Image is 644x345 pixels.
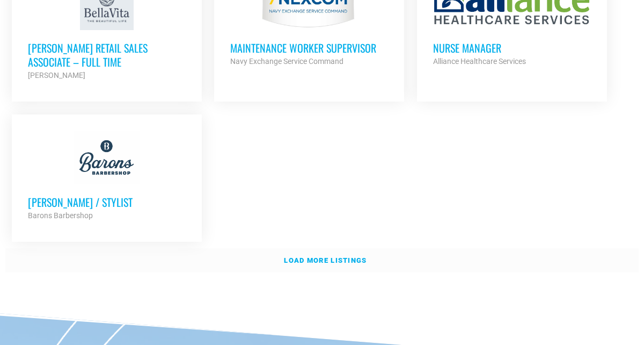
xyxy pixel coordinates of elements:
strong: [PERSON_NAME] [28,71,85,80]
strong: Barons Barbershop [28,211,93,220]
h3: Nurse Manager [433,41,591,55]
strong: Alliance Healthcare Services [433,57,526,66]
h3: MAINTENANCE WORKER SUPERVISOR [230,41,388,55]
h3: [PERSON_NAME] / Stylist [28,195,186,209]
a: [PERSON_NAME] / Stylist Barons Barbershop [12,114,202,238]
h3: [PERSON_NAME] Retail Sales Associate – Full Time [28,41,186,69]
strong: Navy Exchange Service Command [230,57,343,66]
strong: Load more listings [284,256,367,264]
a: Load more listings [5,248,639,273]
